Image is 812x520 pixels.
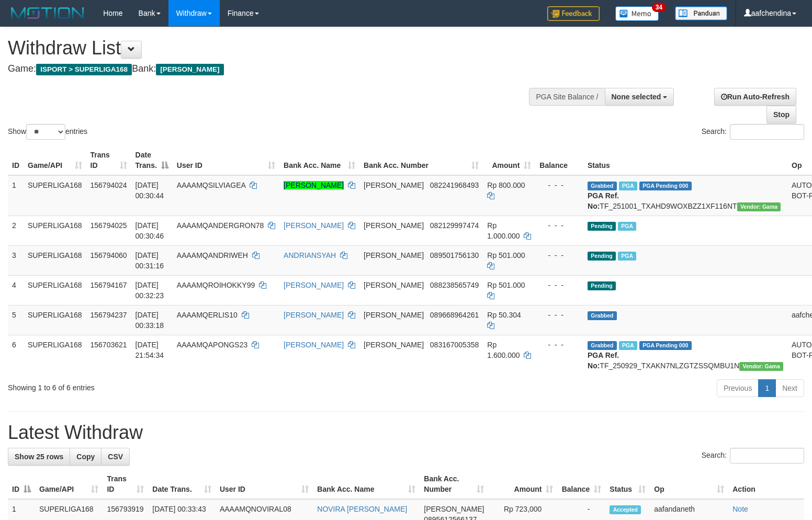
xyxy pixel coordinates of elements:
[583,145,787,175] th: Status
[650,469,728,499] th: Op: activate to sort column ascending
[615,6,659,21] img: Button%20Memo.svg
[24,245,86,275] td: SUPERLIGA168
[364,281,424,289] span: [PERSON_NAME]
[131,145,173,175] th: Date Trans.: activate to sort column descending
[619,341,637,350] span: Marked by aafchhiseyha
[430,311,479,319] span: Copy 089668964261 to clipboard
[91,221,127,230] span: 156794025
[430,181,479,189] span: Copy 082241968493 to clipboard
[317,505,407,513] a: NOVIRA [PERSON_NAME]
[216,469,313,499] th: User ID: activate to sort column ascending
[8,245,24,275] td: 3
[618,252,636,261] span: Marked by aafandaneth
[364,311,424,319] span: [PERSON_NAME]
[488,469,557,499] th: Amount: activate to sort column ascending
[539,340,579,350] div: - - -
[364,181,424,189] span: [PERSON_NAME]
[284,251,336,259] a: ANDRIANSYAH
[91,281,127,289] span: 156794167
[605,88,674,106] button: None selected
[76,453,95,461] span: Copy
[101,448,130,466] a: CSV
[758,379,776,397] a: 1
[8,448,70,466] a: Show 25 rows
[487,341,520,359] span: Rp 1.600.000
[8,378,331,393] div: Showing 1 to 6 of 6 entries
[177,221,264,230] span: AAAAMQANDERGRON78
[156,64,223,75] span: [PERSON_NAME]
[702,124,804,140] label: Search:
[279,145,359,175] th: Bank Acc. Name: activate to sort column ascending
[775,379,804,397] a: Next
[529,88,604,106] div: PGA Site Balance /
[136,311,164,330] span: [DATE] 00:33:18
[177,281,255,289] span: AAAAMQROIHOKKY99
[737,202,781,211] span: Vendor URL: https://trx31.1velocity.biz
[535,145,583,175] th: Balance
[284,341,344,349] a: [PERSON_NAME]
[8,145,24,175] th: ID
[36,64,132,75] span: ISPORT > SUPERLIGA168
[8,175,24,216] td: 1
[547,6,600,21] img: Feedback.jpg
[588,191,619,210] b: PGA Ref. No:
[91,341,127,349] span: 156703621
[430,341,479,349] span: Copy 083167005358 to clipboard
[675,6,727,20] img: panduan.png
[728,469,804,499] th: Action
[588,182,617,190] span: Grabbed
[730,448,804,464] input: Search:
[24,216,86,245] td: SUPERLIGA168
[612,93,661,101] span: None selected
[605,469,650,499] th: Status: activate to sort column ascending
[108,453,123,461] span: CSV
[588,311,617,320] span: Grabbed
[732,505,748,513] a: Note
[91,311,127,319] span: 156794237
[539,310,579,320] div: - - -
[487,181,525,189] span: Rp 800.000
[539,250,579,261] div: - - -
[652,3,666,12] span: 34
[539,280,579,290] div: - - -
[86,145,131,175] th: Trans ID: activate to sort column ascending
[8,305,24,335] td: 5
[583,335,787,375] td: TF_250929_TXAKN7NLZGTZSSQMBU1N
[8,216,24,245] td: 2
[136,281,164,300] span: [DATE] 00:32:23
[177,251,248,259] span: AAAAMQANDRIWEH
[717,379,759,397] a: Previous
[8,5,87,21] img: MOTION_logo.png
[8,335,24,375] td: 6
[714,88,796,106] a: Run Auto-Refresh
[588,281,616,290] span: Pending
[284,311,344,319] a: [PERSON_NAME]
[148,469,216,499] th: Date Trans.: activate to sort column ascending
[24,275,86,305] td: SUPERLIGA168
[15,453,63,461] span: Show 25 rows
[364,341,424,349] span: [PERSON_NAME]
[136,181,164,200] span: [DATE] 00:30:44
[583,175,787,216] td: TF_251001_TXAHD9WOXBZZ1XF116NT
[430,281,479,289] span: Copy 088238565749 to clipboard
[26,124,65,140] select: Showentries
[313,469,420,499] th: Bank Acc. Name: activate to sort column ascending
[8,422,804,443] h1: Latest Withdraw
[24,335,86,375] td: SUPERLIGA168
[557,469,605,499] th: Balance: activate to sort column ascending
[136,341,164,359] span: [DATE] 21:54:34
[610,505,641,514] span: Accepted
[487,221,520,240] span: Rp 1.000.000
[8,275,24,305] td: 4
[91,251,127,259] span: 156794060
[487,281,525,289] span: Rp 501.000
[35,469,103,499] th: Game/API: activate to sort column ascending
[8,64,531,74] h4: Game: Bank:
[588,341,617,350] span: Grabbed
[8,38,531,59] h1: Withdraw List
[177,311,238,319] span: AAAAMQERLIS10
[483,145,535,175] th: Amount: activate to sort column ascending
[539,220,579,231] div: - - -
[420,469,488,499] th: Bank Acc. Number: activate to sort column ascending
[24,305,86,335] td: SUPERLIGA168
